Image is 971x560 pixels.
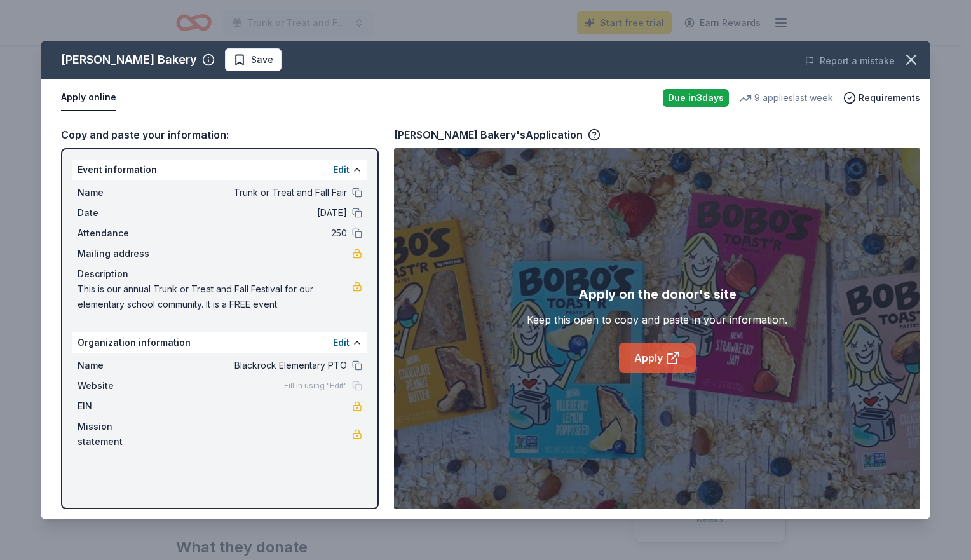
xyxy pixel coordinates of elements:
[394,126,601,143] div: [PERSON_NAME] Bakery's Application
[225,48,282,71] button: Save
[78,399,163,414] span: EIN
[163,205,347,221] span: [DATE]
[72,160,367,180] div: Event information
[78,185,163,200] span: Name
[72,332,367,353] div: Organization information
[78,266,362,282] div: Description
[78,358,163,373] span: Name
[78,419,163,449] span: Mission statement
[578,284,737,304] div: Apply on the donor's site
[859,90,920,106] span: Requirements
[61,126,379,143] div: Copy and paste your information:
[78,282,352,312] span: This is our annual Trunk or Treat and Fall Festival for our elementary school community. It is a ...
[251,52,273,67] span: Save
[163,226,347,241] span: 250
[843,90,920,106] button: Requirements
[78,246,163,261] span: Mailing address
[333,335,350,350] button: Edit
[333,162,350,177] button: Edit
[527,312,787,327] div: Keep this open to copy and paste in your information.
[78,205,163,221] span: Date
[61,50,197,70] div: [PERSON_NAME] Bakery
[739,90,833,106] div: 9 applies last week
[78,226,163,241] span: Attendance
[163,185,347,200] span: Trunk or Treat and Fall Fair
[78,378,163,393] span: Website
[805,53,895,69] button: Report a mistake
[61,85,116,111] button: Apply online
[619,343,696,373] a: Apply
[284,381,347,391] span: Fill in using "Edit"
[163,358,347,373] span: Blackrock Elementary PTO
[663,89,729,107] div: Due in 3 days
